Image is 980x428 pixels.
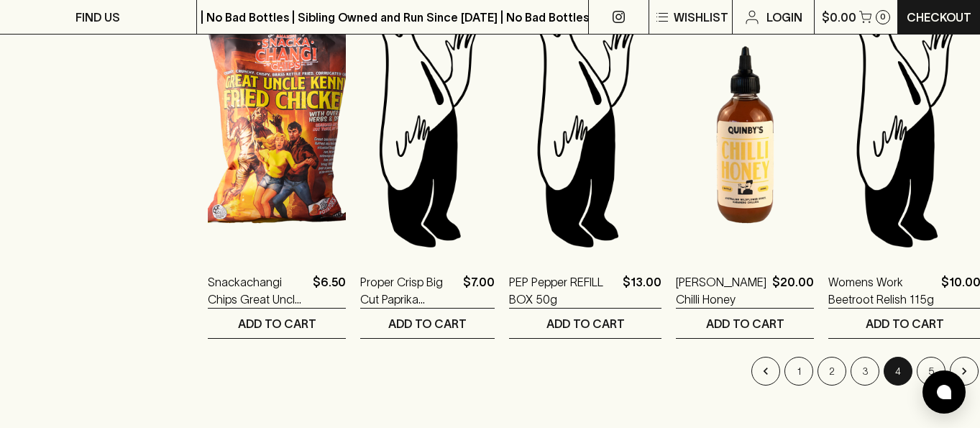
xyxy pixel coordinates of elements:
p: ADD TO CART [546,315,625,332]
button: Go to page 5 [917,357,945,386]
img: bubble-icon [937,385,951,399]
p: ADD TO CART [238,315,316,332]
p: Wishlist [674,9,728,26]
button: ADD TO CART [360,309,495,338]
a: PEP Pepper REFILL BOX 50g [509,273,617,308]
a: [PERSON_NAME] Chilli Honey [676,273,766,308]
p: $13.00 [623,273,661,308]
button: Go to page 3 [851,357,879,386]
p: ADD TO CART [388,315,467,332]
p: $7.00 [463,273,495,308]
p: Checkout [907,9,971,26]
p: FIND US [75,9,120,26]
a: Womens Work Beetroot Relish 115g [828,273,935,308]
p: $20.00 [772,273,814,308]
a: Snackachangi Chips Great Uncle [PERSON_NAME] Chicken 150g [208,273,307,308]
a: Proper Crisp Big Cut Paprika Smoked Paprika Chips 150g [360,273,457,308]
p: Login [766,9,802,26]
button: Go to next page [950,357,979,386]
p: $0.00 [822,9,856,26]
button: Go to page 2 [818,357,846,386]
p: $6.50 [313,273,346,308]
p: 0 [880,13,886,21]
button: Go to page 1 [784,357,813,386]
button: page 4 [884,357,912,386]
p: ADD TO CART [866,315,944,332]
button: Go to previous page [751,357,780,386]
p: ADD TO CART [706,315,784,332]
button: ADD TO CART [208,309,346,338]
button: ADD TO CART [676,309,814,338]
button: ADD TO CART [509,309,661,338]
